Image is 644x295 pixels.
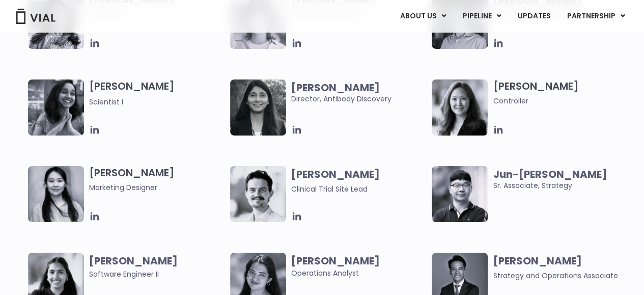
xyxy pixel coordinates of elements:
span: Clinical Trial Site Lead [291,184,368,194]
img: Image of smiling man named Glenn [230,166,286,222]
img: Image of smiling man named Jun-Goo [432,166,488,222]
a: UPDATES [510,8,558,25]
span: Marketing Designer [89,182,225,193]
span: Scientist I [89,97,123,107]
img: Headshot of smiling woman named Swati [230,79,286,136]
b: [PERSON_NAME] [291,81,380,95]
a: PARTNERSHIPMenu Toggle [559,8,633,25]
img: Headshot of smiling woman named Sneha [28,79,84,136]
img: Vial Logo [15,9,56,24]
span: Operations Analyst [291,255,427,279]
img: Image of smiling woman named Aleina [432,79,488,136]
span: Strategy and Operations Associate [493,271,618,281]
span: Controller [493,95,629,106]
a: PIPELINEMenu Toggle [455,8,509,25]
b: [PERSON_NAME] [89,254,178,268]
img: Smiling woman named Yousun [28,166,84,222]
b: [PERSON_NAME] [493,254,581,268]
b: Jun-[PERSON_NAME] [493,167,607,181]
span: Software Engineer II [89,269,159,279]
b: [PERSON_NAME] [291,254,380,268]
h3: [PERSON_NAME] [89,166,225,193]
b: [PERSON_NAME] [291,167,380,181]
span: Sr. Associate, Strategy [493,169,629,191]
h3: [PERSON_NAME] [89,79,225,108]
h3: [PERSON_NAME] [493,79,629,106]
a: ABOUT USMenu Toggle [392,8,454,25]
span: Director, Antibody Discovery [291,82,427,104]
